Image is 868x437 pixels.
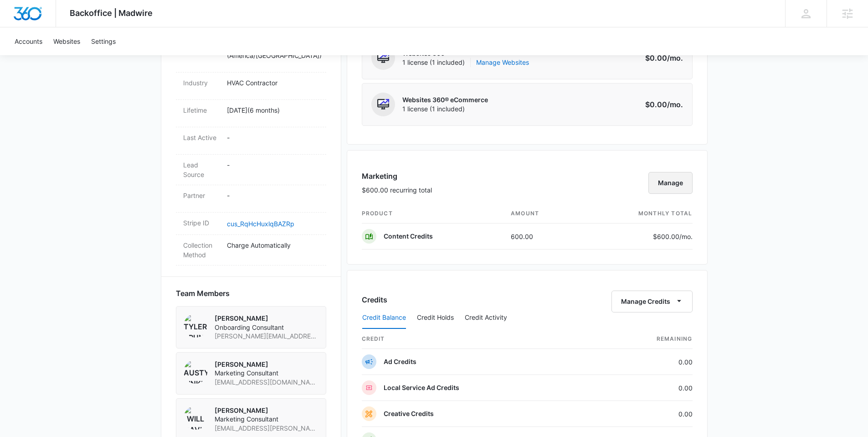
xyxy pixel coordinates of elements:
span: /mo. [667,100,683,109]
p: $0.00 [640,99,683,110]
h3: Marketing [362,171,432,182]
img: tab_domain_overview_orange.svg [25,53,32,60]
th: monthly total [581,204,693,224]
span: 1 license (1 included) [402,104,488,114]
p: $600.00 recurring total [362,185,432,195]
span: Marketing Consultant [215,415,318,424]
td: 600.00 [503,224,581,250]
p: [PERSON_NAME] [215,314,318,323]
div: Domain Overview [35,54,82,60]
span: Onboarding Consultant [215,323,318,332]
div: Last Active- [176,127,326,155]
span: Marketing Consultant [215,369,318,378]
p: Ad Credits [384,357,416,366]
p: Creative Credits [384,409,434,418]
dt: Lifetime [183,105,220,115]
img: website_grey.svg [15,24,22,31]
img: tab_keywords_by_traffic_grey.svg [91,53,98,60]
dt: Industry [183,78,220,88]
th: credit [362,329,596,349]
p: [PERSON_NAME] [215,360,318,369]
p: - [227,191,319,200]
td: 0.00 [596,401,693,427]
img: Tyler Brungardt [184,314,207,338]
span: /mo. [667,53,683,62]
dt: Last Active [183,133,220,142]
p: [DATE] ( 6 months ) [227,105,319,115]
p: Local Service Ad Credits [384,383,459,392]
dt: Collection Method [183,240,220,260]
th: amount [503,204,581,224]
td: 0.00 [596,349,693,375]
button: Credit Balance [362,307,406,329]
div: Stripe IDcus_RqHcHuxlqBAZRp [176,213,326,235]
button: Manage [648,172,693,194]
span: [PERSON_NAME][EMAIL_ADDRESS][PERSON_NAME][DOMAIN_NAME] [215,332,318,341]
p: - [227,160,319,170]
p: Websites 360® eCommerce [402,95,488,104]
dt: Partner [183,191,220,200]
td: 0.00 [596,375,693,401]
h3: Credits [362,294,387,305]
th: product [362,204,504,224]
div: v 4.0.25 [26,15,45,22]
a: Settings [86,27,121,55]
span: /mo. [679,233,693,240]
div: Collection MethodCharge Automatically [176,235,326,265]
div: Partner- [176,185,326,213]
dt: Stripe ID [183,218,220,228]
p: Charge Automatically [227,240,319,250]
div: IndustryHVAC Contractor [176,73,326,100]
span: Team Members [176,288,230,299]
img: logo_orange.svg [15,15,22,22]
span: Backoffice | Madwire [70,8,153,18]
p: Content Credits [384,232,433,241]
a: Manage Websites [476,58,529,67]
a: Websites [48,27,86,55]
p: HVAC Contractor [227,78,319,88]
a: cus_RqHcHuxlqBAZRp [227,220,294,228]
p: - [227,133,319,142]
p: [PERSON_NAME] [215,406,318,415]
span: 1 license (1 included) [402,58,529,67]
button: Manage Credits [611,291,693,312]
div: Keywords by Traffic [101,54,154,60]
button: Credit Holds [417,307,454,329]
span: [EMAIL_ADDRESS][DOMAIN_NAME] [215,378,318,387]
button: Credit Activity [465,307,507,329]
img: Will Davis [184,406,207,430]
dt: Lead Source [183,160,220,179]
p: $600.00 [650,232,693,241]
div: Domain: [DOMAIN_NAME] [24,24,100,31]
th: Remaining [596,329,693,349]
p: $0.00 [640,52,683,63]
div: Lifetime[DATE](6 months) [176,100,326,127]
img: Austyn Binkly [184,360,207,384]
span: [EMAIL_ADDRESS][PERSON_NAME][DOMAIN_NAME] [215,424,318,433]
a: Accounts [9,27,48,55]
div: Lead Source- [176,155,326,185]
